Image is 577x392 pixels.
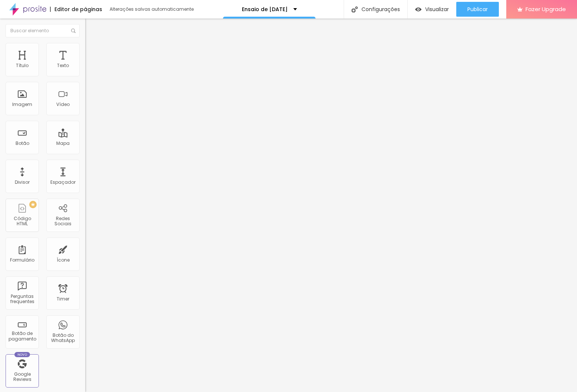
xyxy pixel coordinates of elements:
img: Icone [351,6,358,13]
div: Alterações salvas automaticamente [110,7,195,11]
div: Perguntas frequentes [7,294,37,305]
div: Código HTML [7,216,37,227]
div: Editor de páginas [50,7,102,12]
div: Novo [14,352,30,357]
div: Imagem [12,102,32,107]
span: Publicar [467,6,488,12]
button: Publicar [456,2,499,17]
div: Título [16,63,29,68]
div: Ícone [57,258,70,263]
span: Visualizar [425,6,449,12]
div: Botão de pagamento [7,331,37,342]
p: Ensaio de [DATE] [242,7,288,12]
div: Espaçador [50,180,76,185]
div: Botão do WhatsApp [48,333,77,343]
div: Google Reviews [7,372,37,382]
button: Visualizar [408,2,456,17]
iframe: Editor [85,19,577,392]
div: Divisor [15,180,30,185]
div: Mapa [56,141,70,146]
div: Texto [57,63,69,68]
input: Buscar elemento [6,24,80,37]
img: Icone [71,29,76,33]
div: Redes Sociais [48,216,77,227]
div: Formulário [10,258,34,263]
div: Timer [57,296,69,302]
img: view-1.svg [415,6,421,13]
div: Botão [16,141,29,146]
div: Vídeo [56,102,70,107]
span: Fazer Upgrade [526,6,566,12]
